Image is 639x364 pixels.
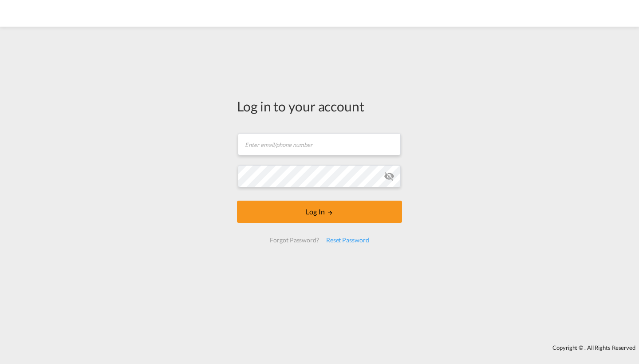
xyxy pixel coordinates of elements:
[237,201,402,223] button: LOGIN
[384,171,394,182] md-icon: icon-eye-off
[323,232,373,248] div: Reset Password
[238,133,401,155] input: Enter email/phone number
[237,97,402,115] div: Log in to your account
[266,232,322,248] div: Forgot Password?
